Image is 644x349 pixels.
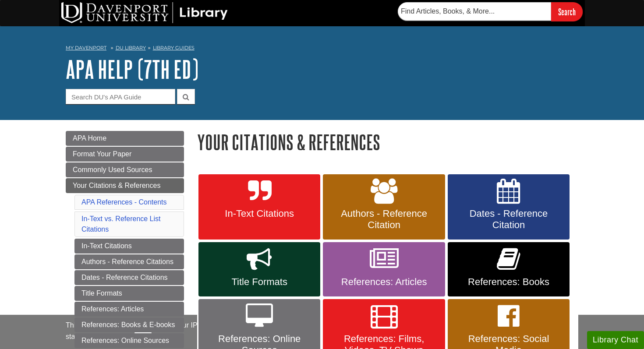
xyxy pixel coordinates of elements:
a: Title Formats [198,242,320,296]
a: APA Help (7th Ed) [66,56,198,83]
a: Title Formats [74,286,184,301]
span: References: Articles [329,276,438,288]
form: Searches DU Library's articles, books, and more [398,2,583,21]
a: My Davenport [66,44,106,52]
a: Authors - Reference Citation [323,174,445,240]
a: Dates - Reference Citation [448,174,570,240]
input: Search [551,2,583,21]
a: Format Your Paper [66,147,184,162]
a: Your Citations & References [66,178,184,193]
span: Authors - Reference Citation [329,208,438,231]
a: APA Home [66,131,184,146]
a: Authors - Reference Citations [74,254,184,269]
a: In-Text Citations [74,239,184,254]
a: References: Books & E-books [74,317,184,332]
input: Find Articles, Books, & More... [398,2,551,21]
input: Search DU's APA Guide [66,89,175,104]
a: Commonly Used Sources [66,162,184,177]
a: Dates - Reference Citations [74,270,184,285]
nav: breadcrumb [66,42,578,56]
span: In-Text Citations [205,208,314,219]
h1: Your Citations & References [197,131,578,153]
a: References: Articles [74,302,184,317]
span: Commonly Used Sources [73,166,152,173]
img: DU Library [61,2,228,23]
a: In-Text vs. Reference List Citations [81,215,161,233]
a: Library Guides [153,45,195,51]
a: References: Online Sources [74,333,184,348]
span: Format Your Paper [73,150,131,158]
a: DU Library [116,45,146,51]
span: Title Formats [205,276,314,288]
a: References: Articles [323,242,445,296]
a: References: Books [448,242,570,296]
a: In-Text Citations [198,174,320,240]
span: APA Home [73,134,106,142]
span: References: Books [454,276,563,288]
span: Dates - Reference Citation [454,208,563,231]
span: Your Citations & References [73,182,160,189]
a: APA References - Contents [81,198,166,206]
button: Library Chat [587,331,644,349]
